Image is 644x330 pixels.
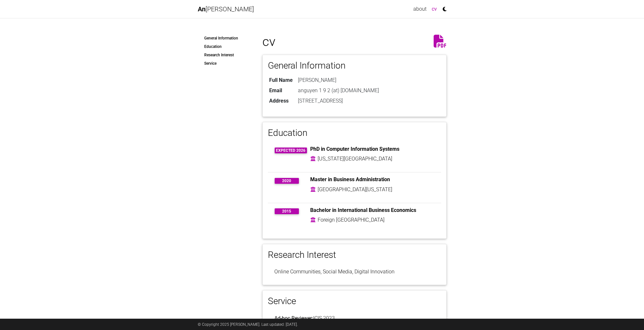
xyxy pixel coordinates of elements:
[295,75,380,85] td: [PERSON_NAME]
[310,146,434,152] h6: PhD in Computer Information Systems
[411,3,429,16] a: about
[275,208,299,214] span: 2015
[317,216,385,224] td: Foreign [GEOGRAPHIC_DATA]
[317,155,393,163] td: [US_STATE][GEOGRAPHIC_DATA]
[268,127,441,138] h3: Education
[268,60,441,71] h3: General Information
[198,42,253,51] a: Education
[193,319,451,330] div: © Copyright 2025 [PERSON_NAME]. Last updated: [DATE].
[198,5,206,13] span: An
[317,185,393,194] td: [GEOGRAPHIC_DATA][US_STATE]
[198,3,254,16] a: An[PERSON_NAME]
[262,34,447,49] h1: cv
[198,34,253,42] a: General Information
[274,315,313,321] b: Ad-hoc Reviewer:
[275,148,307,153] span: Expected 2026
[295,96,380,106] td: [STREET_ADDRESS]
[268,296,441,307] h3: Service
[275,178,299,184] span: 2020
[268,249,441,260] h3: Research Interest
[198,59,253,68] a: Service
[269,98,289,104] b: Address
[310,207,434,213] h6: Bachelor in International Business Economics
[295,85,380,96] td: anguyen 1 9 2 (at) [DOMAIN_NAME]
[429,3,439,16] a: cv
[269,77,293,83] b: Full Name
[268,311,441,326] li: ICIS 2023
[198,51,253,59] a: Research Interest
[269,87,282,93] b: Email
[268,264,441,280] li: Online Communities, Social Media, Digital Innovation
[310,176,434,182] h6: Master in Business Administration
